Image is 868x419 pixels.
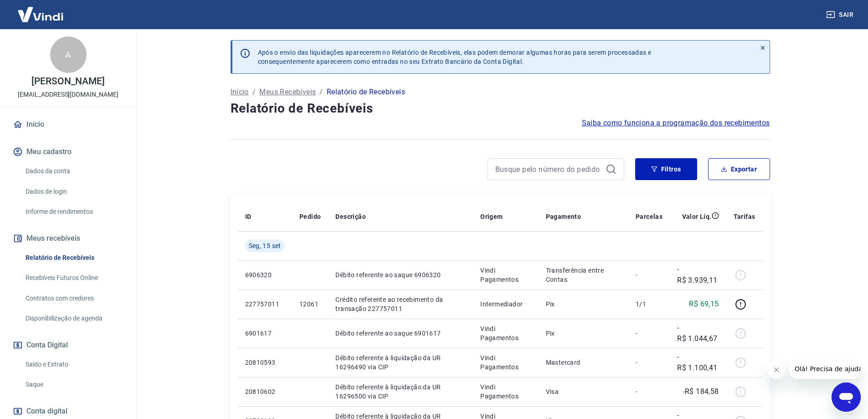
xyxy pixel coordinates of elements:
[22,309,125,328] a: Disponibilização de agenda
[546,300,621,309] p: Pix
[824,6,857,23] button: Sair
[335,329,466,338] p: Débito referente ao saque 6901617
[635,158,697,180] button: Filtros
[38,53,45,60] img: tab_domain_overview_orange.svg
[335,295,466,313] p: Crédito referente ao recebimento da transação 227757011
[832,383,861,412] iframe: Botão para abrir a janela de mensagens
[546,329,621,338] p: Pix
[245,358,285,367] p: 20810593
[11,0,70,28] img: Vindi
[480,324,531,342] p: Vindi Pagamentos
[335,353,466,372] p: Débito referente à liquidação da UR 16296490 via CIP
[636,300,663,309] p: 1/1
[636,212,663,221] p: Parcelas
[15,24,22,31] img: website_grey.svg
[22,355,125,374] a: Saldo e Extrato
[245,329,285,338] p: 6901617
[636,358,663,367] p: -
[96,53,103,60] img: tab_keywords_by_traffic_grey.svg
[708,158,770,180] button: Exportar
[335,270,466,279] p: Débito referente ao saque 6906320
[689,299,719,310] p: R$ 69,15
[480,383,531,401] p: Vindi Pagamentos
[11,335,125,355] button: Conta Digital
[258,48,652,66] p: Após o envio das liquidações aparecerem no Relatório de Recebíveis, elas podem demorar algumas ho...
[677,264,719,286] p: -R$ 3.939,11
[22,269,125,287] a: Recebíveis Futuros Online
[252,87,256,98] p: /
[245,212,252,221] p: ID
[546,266,621,284] p: Transferência entre Contas
[495,162,602,176] input: Busque pelo número do pedido
[299,300,321,309] p: 12061
[22,182,125,201] a: Dados de login
[480,353,531,372] p: Vindi Pagamentos
[789,359,861,379] iframe: Mensagem da empresa
[48,54,70,60] div: Domínio
[22,375,125,394] a: Saque
[18,90,118,99] p: [EMAIL_ADDRESS][DOMAIN_NAME]
[22,248,125,267] a: Relatório de Recebíveis
[319,87,323,98] p: /
[26,405,67,418] span: Conta digital
[50,36,87,73] div: A
[335,383,466,401] p: Débito referente à liquidação da UR 16296500 via CIP
[767,361,786,379] iframe: Fechar mensagem
[245,270,285,279] p: 6906320
[335,212,366,221] p: Descrição
[22,202,125,221] a: Informe de rendimentos
[245,300,285,309] p: 227757011
[582,118,770,129] a: Saiba como funciona a programação dos recebimentos
[26,15,45,22] div: v 4.0.25
[480,212,503,221] p: Origem
[299,212,321,221] p: Pedido
[636,270,663,279] p: -
[11,142,125,162] button: Meu cadastro
[24,24,130,31] div: [PERSON_NAME]: [DOMAIN_NAME]
[106,54,146,60] div: Palavras-chave
[11,114,125,134] a: Início
[22,162,125,181] a: Dados da conta
[327,87,405,98] p: Relatório de Recebíveis
[249,241,281,250] span: Seg, 15 set
[683,386,719,397] p: -R$ 184,58
[245,387,285,396] p: 20810602
[5,6,77,14] span: Olá! Precisa de ajuda?
[31,77,104,86] p: [PERSON_NAME]
[682,212,712,221] p: Valor Líq.
[636,329,663,338] p: -
[11,228,125,248] button: Meus recebíveis
[231,99,770,118] h4: Relatório de Recebíveis
[546,212,581,221] p: Pagamento
[15,15,22,22] img: logo_orange.svg
[480,300,531,309] p: Intermediador
[734,212,755,221] p: Tarifas
[480,266,531,284] p: Vindi Pagamentos
[231,87,249,98] a: Início
[22,289,125,308] a: Contratos com credores
[546,358,621,367] p: Mastercard
[546,387,621,396] p: Visa
[259,87,316,98] a: Meus Recebíveis
[636,387,663,396] p: -
[677,352,719,373] p: -R$ 1.100,41
[677,322,719,344] p: -R$ 1.044,67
